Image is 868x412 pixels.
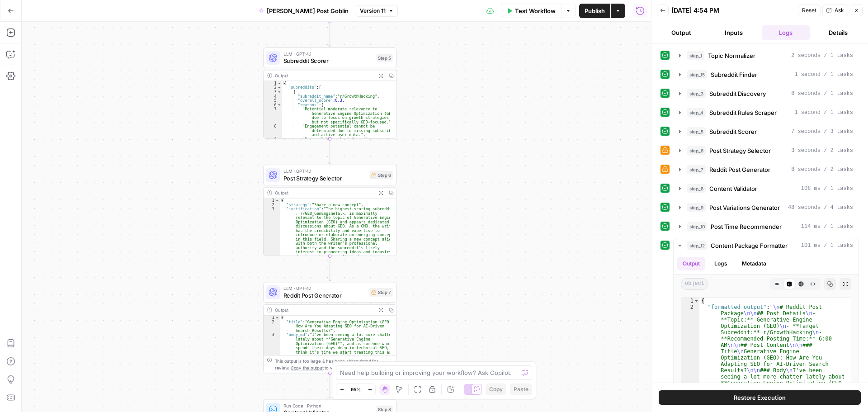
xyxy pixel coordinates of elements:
span: Subreddit Scorer [709,127,757,136]
span: step_3 [687,89,706,98]
button: 114 ms / 1 tasks [674,219,859,234]
span: Restore Execution [734,393,786,402]
div: 1 [681,298,699,304]
button: Output [657,25,706,40]
span: Copy [489,385,503,393]
button: Metadata [736,257,772,270]
span: Post Strategy Selector [709,146,771,155]
span: Paste [514,385,528,393]
span: 1 second / 1 tasks [794,71,853,79]
span: step_10 [687,222,707,231]
span: Content Package Formatter [711,241,788,250]
span: Subreddit Finder [711,70,757,79]
span: step_9 [687,203,706,212]
span: Post Time Recommender [711,222,782,231]
button: Logs [762,25,811,40]
span: Toggle code folding, rows 1 through 3 [694,298,699,304]
button: Reset [798,5,821,16]
button: Details [814,25,863,40]
span: Ask [835,6,844,14]
button: Logs [709,257,733,270]
span: 48 seconds / 4 tasks [788,204,853,212]
span: 2 seconds / 1 tasks [791,52,853,60]
button: 1 second / 1 tasks [674,67,859,82]
span: 101 ms / 1 tasks [801,242,853,250]
span: 114 ms / 1 tasks [801,223,853,231]
span: 95% [351,386,361,393]
span: 3 seconds / 2 tasks [791,147,853,155]
span: step_15 [687,70,707,79]
button: 101 ms / 1 tasks [674,238,859,253]
button: Copy [486,384,506,395]
span: 8 seconds / 2 tasks [791,166,853,174]
button: Paste [510,384,532,395]
span: 108 ms / 1 tasks [801,185,853,193]
span: 8 seconds / 1 tasks [791,90,853,98]
button: 2 seconds / 1 tasks [674,48,859,63]
button: 48 seconds / 4 tasks [674,200,859,215]
span: step_4 [687,108,706,117]
span: Subreddit Discovery [709,89,766,98]
span: Post Variations Generator [709,203,780,212]
span: Topic Normalizer [708,51,755,60]
button: Inputs [709,25,758,40]
button: 8 seconds / 1 tasks [674,86,859,101]
button: 1 second / 1 tasks [674,105,859,120]
span: step_5 [687,127,706,136]
button: 7 seconds / 3 tasks [674,124,859,139]
span: step_1 [687,51,704,60]
span: 7 seconds / 3 tasks [791,128,853,136]
span: Content Validator [709,184,757,193]
button: 108 ms / 1 tasks [674,181,859,196]
span: 1 second / 1 tasks [794,109,853,117]
span: step_6 [687,146,706,155]
span: object [681,278,708,290]
button: Output [677,257,705,270]
button: 3 seconds / 2 tasks [674,143,859,158]
span: step_8 [687,184,706,193]
button: Restore Execution [659,390,861,405]
span: Reset [802,6,816,14]
span: step_7 [687,165,706,174]
span: Reddit Post Generator [709,165,770,174]
span: step_12 [687,241,707,250]
span: Subreddit Rules Scraper [709,108,777,117]
button: 8 seconds / 2 tasks [674,162,859,177]
button: Ask [822,5,848,16]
